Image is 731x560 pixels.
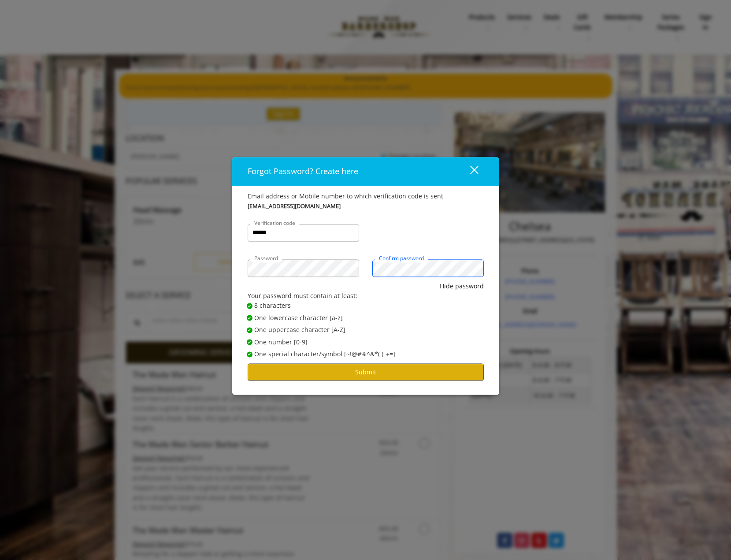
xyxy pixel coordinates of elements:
[248,224,359,242] input: Verification code
[248,192,484,202] div: Email address or Mobile number to which verification code is sent
[250,219,300,227] label: Verification code
[248,314,251,321] span: ✔
[254,325,345,335] span: One uppercase character [A-Z]
[454,163,484,181] button: close dialog
[250,254,282,262] label: Password
[248,202,341,211] b: [EMAIL_ADDRESS][DOMAIN_NAME]
[248,364,484,381] button: Submit
[254,337,308,347] span: One number [0-9]
[254,301,291,311] span: 8 characters
[248,339,251,346] span: ✔
[248,351,251,358] span: ✔
[440,281,484,291] button: Hide password
[372,259,484,277] input: Confirm password
[460,165,478,178] div: close dialog
[375,254,428,262] label: Confirm password
[248,327,251,334] span: ✔
[248,302,251,310] span: ✔
[248,166,358,177] span: Forgot Password? Create here
[254,313,343,323] span: One lowercase character [a-z]
[248,291,484,301] div: Your password must contain at least:
[254,349,395,359] span: One special character/symbol [~!@#%^&*( )_+=]
[248,259,359,277] input: Password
